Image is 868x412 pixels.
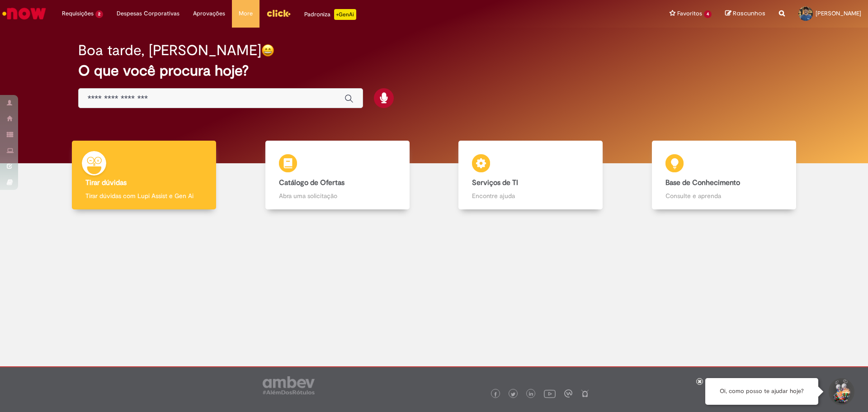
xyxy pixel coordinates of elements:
h2: O que você procura hoje? [78,63,790,79]
img: logo_footer_youtube.png [544,388,556,399]
img: logo_footer_ambev_rotulo_gray.png [263,376,315,394]
span: Despesas Corporativas [117,9,179,18]
p: +GenAi [334,9,356,20]
div: Oi, como posso te ajudar hoje? [705,378,818,405]
h2: Boa tarde, [PERSON_NAME] [78,43,261,58]
p: Encontre ajuda [472,191,589,200]
span: 4 [704,10,712,18]
span: 2 [95,10,103,18]
img: logo_footer_workplace.png [564,389,572,398]
span: Requisições [62,9,94,18]
b: Base de Conhecimento [665,178,740,187]
span: Favoritos [677,9,702,18]
b: Tirar dúvidas [85,178,127,187]
p: Consulte e aprenda [665,191,783,200]
img: logo_footer_naosei.png [581,389,589,398]
img: happy-face.png [261,44,274,57]
span: [PERSON_NAME] [816,9,861,17]
b: Serviços de TI [472,178,518,187]
a: Rascunhos [725,9,765,18]
span: Aprovações [193,9,225,18]
img: logo_footer_facebook.png [493,392,498,397]
div: Padroniza [304,9,356,20]
span: More [239,9,253,18]
a: Serviços de TI Encontre ajuda [434,141,627,210]
img: logo_footer_twitter.png [511,392,515,397]
img: logo_footer_linkedin.png [529,392,533,397]
p: Abra uma solicitação [279,191,396,200]
span: Rascunhos [733,9,765,18]
img: click_logo_yellow_360x200.png [266,6,291,20]
button: Iniciar Conversa de Suporte [827,378,854,405]
p: Tirar dúvidas com Lupi Assist e Gen Ai [85,191,203,200]
a: Catálogo de Ofertas Abra uma solicitação [241,141,434,210]
img: ServiceNow [1,5,47,23]
a: Tirar dúvidas Tirar dúvidas com Lupi Assist e Gen Ai [47,141,241,210]
b: Catálogo de Ofertas [279,178,344,187]
a: Base de Conhecimento Consulte e aprenda [627,141,821,210]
